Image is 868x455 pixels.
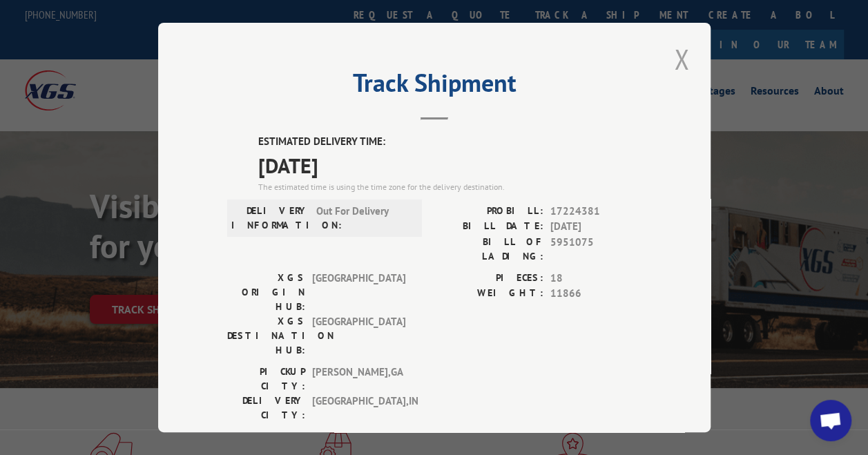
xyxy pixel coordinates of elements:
[316,204,409,233] span: Out For Delivery
[312,365,405,394] span: [PERSON_NAME] , GA
[227,73,642,99] h2: Track Shipment
[258,150,642,181] span: [DATE]
[550,271,642,287] span: 18
[227,271,305,314] label: XGS ORIGIN HUB:
[258,181,642,193] div: The estimated time is using the time zone for the delivery destination.
[670,40,693,78] button: Close modal
[227,365,305,394] label: PICKUP CITY:
[258,134,642,150] label: ESTIMATED DELIVERY TIME:
[550,235,642,264] span: 5951075
[227,314,305,358] label: XGS DESTINATION HUB:
[810,400,851,441] a: Open chat
[434,219,543,235] label: BILL DATE:
[434,235,543,264] label: BILL OF LADING:
[231,204,309,233] label: DELIVERY INFORMATION:
[312,394,405,423] span: [GEOGRAPHIC_DATA] , IN
[312,314,405,358] span: [GEOGRAPHIC_DATA]
[434,271,543,287] label: PIECES:
[312,271,405,314] span: [GEOGRAPHIC_DATA]
[550,286,642,302] span: 11866
[434,286,543,302] label: WEIGHT:
[227,394,305,423] label: DELIVERY CITY:
[434,204,543,220] label: PROBILL:
[550,219,642,235] span: [DATE]
[550,204,642,220] span: 17224381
